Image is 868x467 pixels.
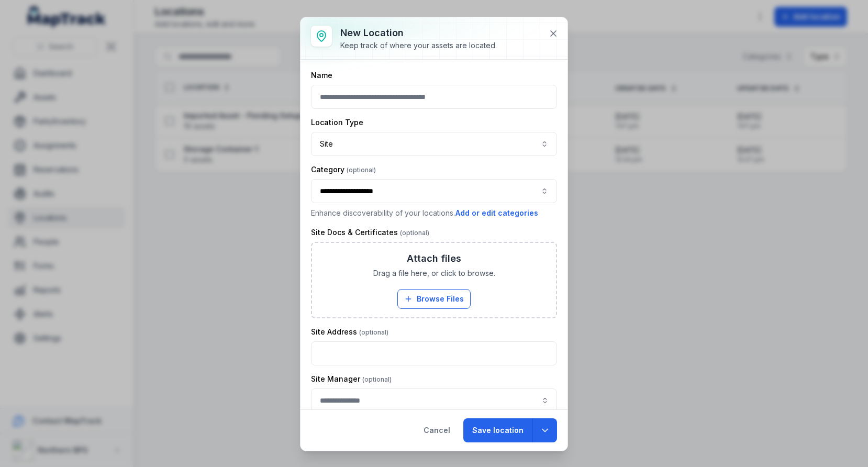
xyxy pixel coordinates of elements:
span: Drag a file here, or click to browse. [373,268,495,279]
label: Location Type [311,117,363,128]
button: Site [311,132,557,156]
div: Keep track of where your assets are located. [340,40,497,51]
h3: Attach files [407,251,461,266]
label: Category [311,164,376,175]
button: Add or edit categories [455,207,539,219]
button: Browse Files [397,289,471,309]
button: Save location [463,418,532,442]
label: Site Docs & Certificates [311,227,429,238]
button: Cancel [415,418,459,442]
label: Site Address [311,327,388,337]
label: Site Manager [311,374,392,384]
h3: New location [340,26,497,40]
input: location-add:cf[ad2ca02f-9e6c-4afe-8b61-341f6d17c01f]-label [311,388,557,413]
label: Name [311,70,332,81]
p: Enhance discoverability of your locations. [311,207,557,219]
